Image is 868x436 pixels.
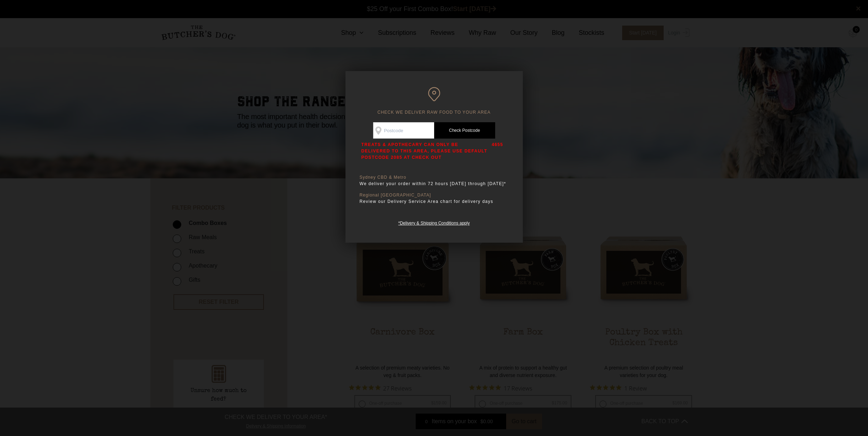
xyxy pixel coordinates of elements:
a: Check Postcode [434,122,495,139]
a: *Delivery & Shipping Conditions apply [398,219,470,226]
input: Postcode [373,122,434,139]
p: Sydney CBD & Metro [360,175,509,180]
p: Review our Delivery Service Area chart for delivery days [360,198,509,205]
p: We deliver your order within 72 hours [DATE] through [DATE]* [360,180,509,187]
p: 4655 [492,141,503,161]
p: Regional [GEOGRAPHIC_DATA] [360,193,509,198]
p: TREATS & APOTHECARY CAN ONLY BE DELIVERED TO THIS AREA, PLEASE USE DEFAULT POSTCODE 2085 AT CHECK... [361,141,488,161]
h6: CHECK WE DELIVER RAW FOOD TO YOUR AREA [360,87,509,115]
